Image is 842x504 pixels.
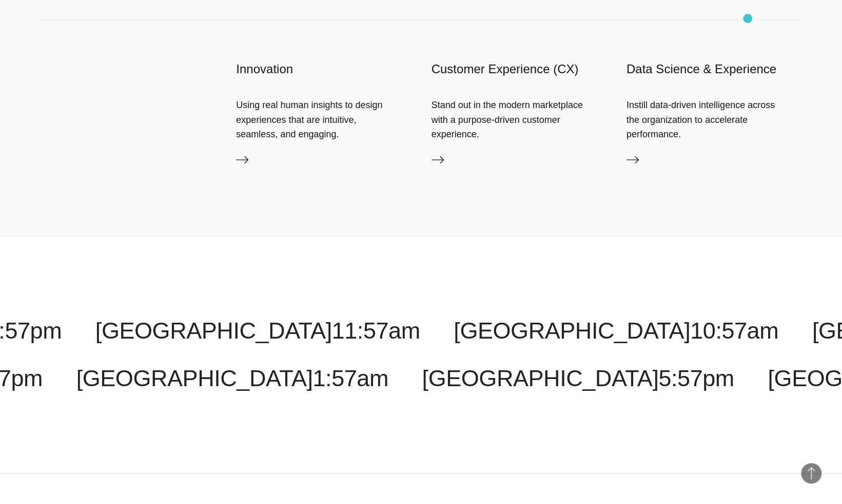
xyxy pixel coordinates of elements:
span: 5:57pm [658,365,734,391]
span: 11:57am [332,318,420,344]
a: [GEOGRAPHIC_DATA]5:57pm [422,365,734,391]
a: [GEOGRAPHIC_DATA]10:57am [454,318,778,344]
h3: Innovation [236,61,410,77]
button: Back to Top [801,463,821,484]
span: 1:57am [312,365,388,391]
a: [GEOGRAPHIC_DATA]1:57am [76,365,388,391]
div: Instill data-driven intelligence across the organization to accelerate performance. [626,98,801,141]
h3: Customer Experience (CX) [432,61,606,77]
div: Stand out in the modern marketplace with a purpose-driven customer experience. [432,98,606,141]
h3: Data Science & Experience [626,61,801,77]
span: 10:57am [690,318,778,344]
div: Using real human insights to design experiences that are intuitive, seamless, and engaging. [236,98,410,141]
a: [GEOGRAPHIC_DATA]11:57am [95,318,420,344]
